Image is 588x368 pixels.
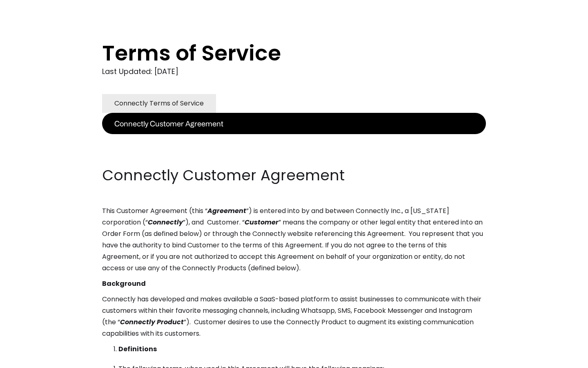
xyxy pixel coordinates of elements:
[102,205,486,274] p: This Customer Agreement (this “ ”) is entered into by and between Connectly Inc., a [US_STATE] co...
[207,206,246,215] em: Agreement
[102,41,453,65] h1: Terms of Service
[102,65,486,78] div: Last Updated: [DATE]
[8,353,49,365] aside: Language selected: English
[102,294,486,339] p: Connectly has developed and makes available a SaaS-based platform to assist businesses to communi...
[114,118,223,129] div: Connectly Customer Agreement
[102,150,486,161] p: ‍
[148,218,183,227] em: Connectly
[118,344,157,354] strong: Definitions
[102,134,486,146] p: ‍
[102,165,486,186] h2: Connectly Customer Agreement
[102,279,146,288] strong: Background
[245,218,278,227] em: Customer
[114,98,204,109] div: Connectly Terms of Service
[16,354,49,365] ul: Language list
[120,317,184,327] em: Connectly Product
